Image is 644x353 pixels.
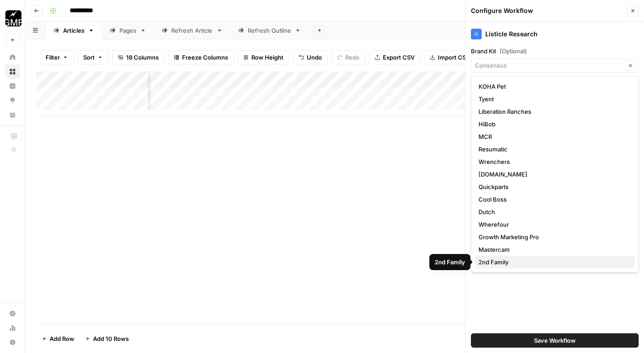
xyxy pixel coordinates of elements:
[93,334,129,343] span: Add 10 Rows
[251,53,284,62] span: Row Height
[102,22,154,39] a: Pages
[182,53,228,62] span: Freeze Columns
[63,26,85,35] div: Articles
[237,50,289,65] button: Row Height
[479,107,627,116] span: Liberation Ranches
[479,258,627,267] span: 2nd Family
[126,53,159,62] span: 18 Columns
[46,22,102,39] a: Articles
[475,61,622,70] input: Consensus
[77,50,109,65] button: Sort
[154,22,230,39] a: Refresh Article
[479,245,627,254] span: Mastercam
[479,120,627,129] span: HiBob
[479,170,627,179] span: [DOMAIN_NAME]
[5,7,20,30] button: Workspace: Growth Marketing Pro
[5,50,20,65] a: Home
[5,10,21,26] img: Growth Marketing Pro Logo
[471,333,639,348] button: Save Workflow
[112,50,165,65] button: 18 Columns
[479,82,627,91] span: KOHA Pet
[471,47,639,56] label: Brand Kit
[479,95,627,103] span: Tyent
[479,220,627,229] span: Wherefour
[479,145,627,154] span: Resumatic
[479,132,627,141] span: MCR
[369,50,420,65] button: Export CSV
[83,53,95,62] span: Sort
[171,26,213,35] div: Refresh Article
[479,157,627,166] span: Wrenchers
[5,79,20,93] a: Insights
[5,321,20,335] a: Usage
[424,50,476,65] button: Import CSV
[80,331,134,346] button: Add 10 Rows
[500,47,527,56] span: (Optional)
[168,50,234,65] button: Freeze Columns
[345,53,360,62] span: Redo
[5,65,20,79] a: Browse
[5,335,20,349] button: Help + Support
[40,50,74,65] button: Filter
[36,331,80,346] button: Add Row
[46,53,60,62] span: Filter
[119,26,136,35] div: Pages
[479,182,627,191] span: Quickparts
[331,50,365,65] button: Redo
[307,53,322,62] span: Undo
[230,22,309,39] a: Refresh Outline
[479,232,627,241] span: Growth Marketing Pro
[438,53,470,62] span: Import CSV
[479,195,627,204] span: Cool Boss
[50,334,74,343] span: Add Row
[5,108,20,122] a: Your Data
[248,26,291,35] div: Refresh Outline
[5,93,20,108] a: Opportunities
[471,29,639,39] div: Listicle Research
[383,53,415,62] span: Export CSV
[5,306,20,321] a: Settings
[534,336,576,345] span: Save Workflow
[479,207,627,216] span: Dutch
[293,50,328,65] button: Undo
